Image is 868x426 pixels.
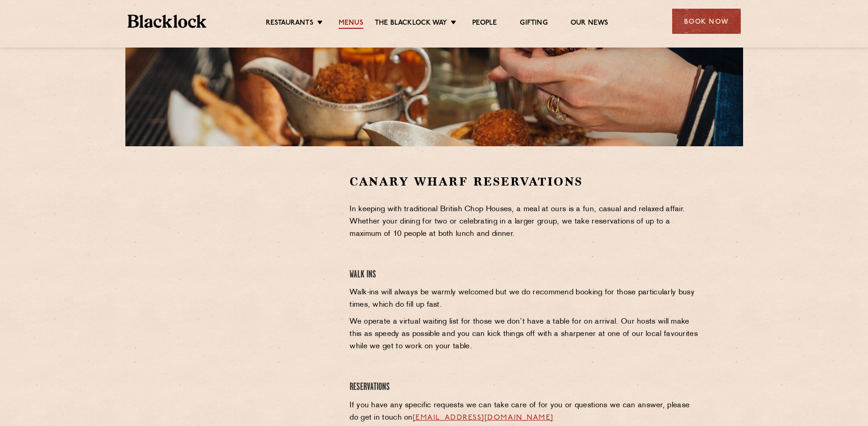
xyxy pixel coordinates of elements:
a: Restaurants [266,19,313,29]
a: [EMAIL_ADDRESS][DOMAIN_NAME] [413,414,554,421]
a: Our News [571,19,609,29]
h4: Walk Ins [350,269,701,281]
img: BL_Textured_Logo-footer-cropped.svg [128,15,207,28]
p: Walk-ins will always be warmly welcomed but we do recommend booking for those particularly busy t... [350,287,701,311]
a: People [472,19,497,29]
div: Book Now [672,9,741,34]
a: The Blacklock Way [375,19,447,29]
a: Gifting [520,19,547,29]
p: We operate a virtual waiting list for those we don’t have a table for on arrival. Our hosts will ... [350,316,701,353]
h2: Canary Wharf Reservations [350,174,701,190]
iframe: OpenTable make booking widget [200,174,303,311]
h4: Reservations [350,381,701,394]
p: In keeping with traditional British Chop Houses, a meal at ours is a fun, casual and relaxed affa... [350,203,701,240]
p: If you have any specific requests we can take care of for you or questions we can answer, please ... [350,399,701,424]
a: Menus [339,19,363,29]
